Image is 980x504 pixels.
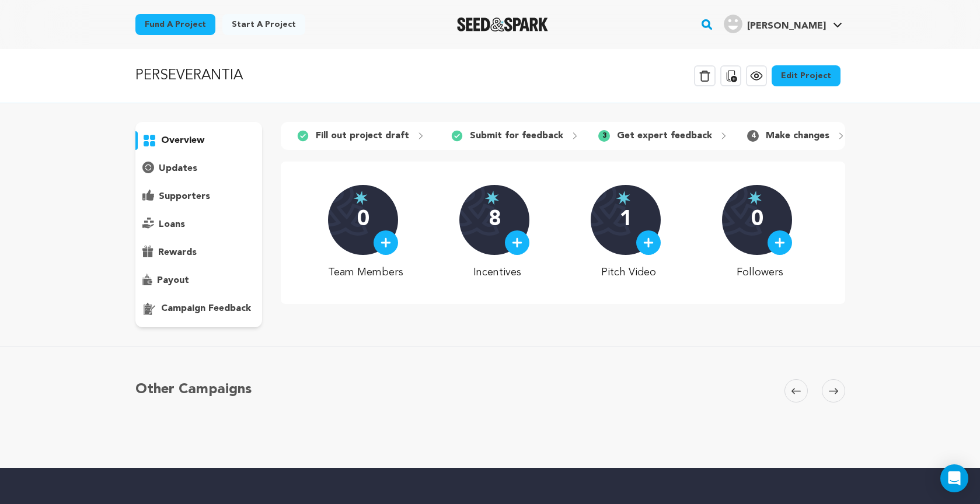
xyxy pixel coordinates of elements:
img: plus.svg [775,237,785,248]
p: Get expert feedback [617,129,712,143]
a: Seed&Spark Homepage [457,17,549,32]
a: Vadim N.'s Profile [721,12,845,33]
p: Incentives [459,264,535,281]
a: Edit Project [772,65,841,86]
span: Vadim N.'s Profile [721,12,845,37]
button: overview [135,131,263,150]
p: rewards [158,246,197,260]
img: user.png [724,15,742,33]
p: PERSEVERANTIA [135,65,243,86]
a: Start a project [222,14,305,35]
p: loans [159,218,185,232]
p: Fill out project draft [316,129,409,143]
button: supporters [135,187,263,206]
div: Vadim N.'s Profile [724,15,826,33]
span: [PERSON_NAME] [747,22,826,31]
p: 0 [751,208,763,232]
p: Make changes [766,129,829,143]
div: Open Intercom Messenger [940,464,968,492]
p: 8 [489,208,501,232]
button: loans [135,215,263,234]
p: Pitch Video [591,264,666,281]
button: payout [135,271,263,290]
a: Fund a project [135,14,215,35]
h5: Other Campaigns [135,379,252,400]
img: plus.svg [512,237,522,248]
p: 1 [620,208,632,232]
p: Followers [722,264,797,281]
img: plus.svg [381,237,391,248]
p: campaign feedback [161,302,251,316]
button: rewards [135,243,263,262]
p: updates [159,162,197,176]
img: plus.svg [643,237,654,248]
p: supporters [159,190,210,204]
p: payout [157,274,189,288]
p: 0 [357,208,369,232]
img: Seed&Spark Logo Dark Mode [457,17,549,32]
span: 3 [598,130,610,142]
button: campaign feedback [135,299,263,318]
span: 4 [747,130,759,142]
p: overview [161,134,204,148]
p: Team Members [328,264,403,281]
p: Submit for feedback [470,129,563,143]
button: updates [135,159,263,178]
